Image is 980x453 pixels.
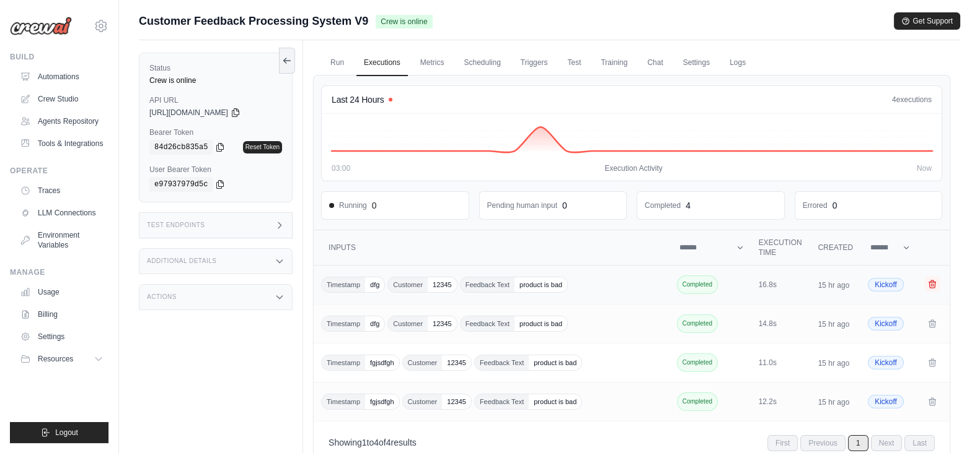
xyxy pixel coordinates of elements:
[529,355,581,370] span: product is bad
[894,12,960,30] button: Get Support
[403,355,443,370] span: Customer
[388,316,428,331] span: Customer
[332,93,384,106] h4: Last 24 Hours
[676,50,717,76] a: Settings
[487,201,557,210] dd: Pending human input
[800,435,845,451] span: Previous
[767,435,798,451] span: First
[10,52,108,62] div: Build
[149,127,282,137] label: Bearer Token
[149,95,282,105] label: API URL
[147,293,177,301] h3: Actions
[149,140,213,155] code: 84d26cb835a5
[461,277,514,292] span: Feedback Text
[832,199,837,212] div: 0
[917,163,932,173] span: Now
[767,435,935,451] nav: Pagination
[149,165,282,175] label: User Bearer Token
[442,394,471,409] span: 12345
[892,95,932,105] div: executions
[362,438,367,447] span: 1
[677,314,718,333] span: Completed
[722,50,753,76] a: Logs
[751,230,811,265] th: Execution Time
[759,280,803,290] div: 16.8s
[413,50,452,76] a: Metrics
[514,277,567,292] span: product is bad
[38,354,73,364] span: Resources
[868,356,904,369] span: Kickoff
[456,50,508,76] a: Scheduling
[811,230,860,265] th: Created
[365,277,384,292] span: dfg
[818,359,850,368] time: 15 hr ago
[848,435,868,451] span: 1
[10,267,108,277] div: Manage
[15,67,108,87] a: Automations
[374,438,379,447] span: 4
[15,181,108,201] a: Traces
[10,422,108,443] button: Logout
[871,435,903,451] span: Next
[461,316,514,331] span: Feedback Text
[356,50,408,76] a: Executions
[403,394,443,409] span: Customer
[560,50,588,76] a: Test
[759,358,803,368] div: 11.0s
[149,108,228,118] span: [URL][DOMAIN_NAME]
[562,199,567,212] div: 0
[686,199,691,212] div: 4
[322,355,365,370] span: Timestamp
[149,63,282,73] label: Status
[428,277,457,292] span: 12345
[10,166,108,176] div: Operate
[428,316,457,331] span: 12345
[604,163,662,173] span: Execution Activity
[147,222,205,229] h3: Test Endpoints
[322,316,365,331] span: Timestamp
[868,395,904,408] span: Kickoff
[243,141,282,153] a: Reset Token
[818,281,850,290] time: 15 hr ago
[475,355,529,370] span: Feedback Text
[15,89,108,109] a: Crew Studio
[759,319,803,329] div: 14.8s
[818,398,850,407] time: 15 hr ago
[759,397,803,407] div: 12.2s
[645,201,681,210] dd: Completed
[15,304,108,324] a: Billing
[677,353,718,372] span: Completed
[15,225,108,255] a: Environment Variables
[868,278,904,291] span: Kickoff
[376,15,432,28] span: Crew is online
[818,320,850,329] time: 15 hr ago
[386,438,391,447] span: 4
[149,177,213,192] code: e97937979d5c
[514,316,567,331] span: product is bad
[322,277,365,292] span: Timestamp
[15,327,108,347] a: Settings
[388,277,428,292] span: Customer
[475,394,529,409] span: Feedback Text
[332,163,350,173] span: 03:00
[640,50,670,76] a: Chat
[329,436,417,449] p: Showing to of results
[677,392,718,411] span: Completed
[139,12,368,30] span: Customer Feedback Processing System V9
[15,282,108,302] a: Usage
[892,95,896,104] span: 4
[442,355,471,370] span: 12345
[904,435,935,451] span: Last
[513,50,555,76] a: Triggers
[868,317,904,330] span: Kickoff
[55,428,78,438] span: Logout
[314,230,672,265] th: Inputs
[323,50,351,76] a: Run
[803,201,828,210] dd: Errored
[15,134,108,153] a: Tools & Integrations
[365,316,384,331] span: dfg
[329,201,367,210] span: Running
[365,394,399,409] span: fgjsdfgh
[365,355,399,370] span: fgjsdfgh
[15,203,108,223] a: LLM Connections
